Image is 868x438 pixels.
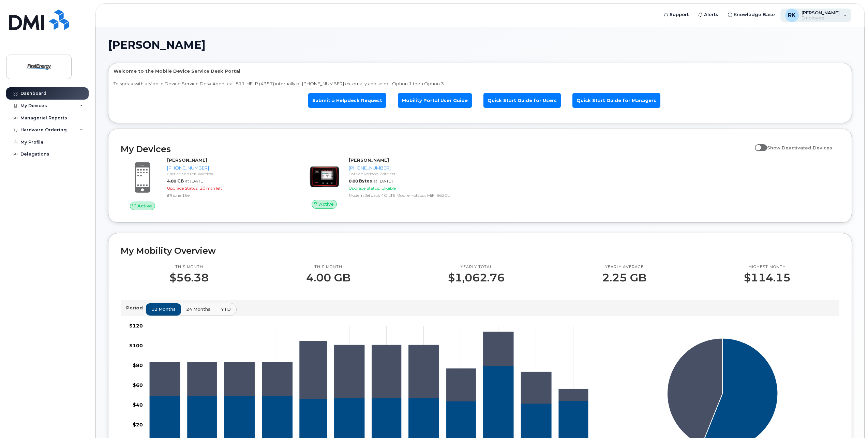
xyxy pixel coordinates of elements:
[602,264,646,270] p: Yearly average
[167,192,291,198] div: iPhone 16e
[185,178,205,184] span: at [DATE]
[167,186,198,191] span: Upgrade Status:
[121,157,294,210] a: Active[PERSON_NAME][PHONE_NUMBER]Carrier: Verizon Wireless4.00 GBat [DATE]Upgrade Status:20 mth l...
[767,145,832,150] span: Show Deactivated Devices
[114,68,847,74] p: Welcome to the Mobile Device Service Desk Portal
[200,186,222,191] span: 20 mth left
[169,272,209,284] p: $56.38
[755,141,760,147] input: Show Deactivated Devices
[114,81,847,87] p: To speak with a Mobile Device Service Desk Agent call 811-HELP (4357) internally or [PHONE_NUMBER...
[602,272,646,284] p: 2.25 GB
[306,264,350,270] p: This month
[126,305,146,311] p: Period
[349,165,473,171] div: [PHONE_NUMBER]
[121,246,839,256] h2: My Mobility Overview
[221,306,231,312] span: YTD
[108,40,206,50] span: [PERSON_NAME]
[744,264,791,270] p: Highest month
[167,178,184,184] span: 4.00 GB
[448,272,505,284] p: $1,062.76
[448,264,505,270] p: Yearly total
[308,160,341,193] img: image20231002-3703462-6vqpfc.jpeg
[349,186,380,191] span: Upgrade Status:
[349,192,473,198] div: Modem Jetpack 4G LTE Mobile Hotspot MiFi 6620L
[167,171,291,177] div: Carrier: Verizon Wireless
[167,157,207,163] strong: [PERSON_NAME]
[133,422,143,428] tspan: $20
[186,306,210,312] span: 24 months
[302,157,476,209] a: Active[PERSON_NAME][PHONE_NUMBER]Carrier: Verizon Wireless0.00 Bytesat [DATE]Upgrade Status:Eligi...
[306,272,350,284] p: 4.00 GB
[483,93,561,108] a: Quick Start Guide for Users
[572,93,660,108] a: Quick Start Guide for Managers
[349,178,372,184] span: 0.00 Bytes
[398,93,472,108] a: Mobility Portal User Guide
[308,93,386,108] a: Submit a Helpdesk Request
[121,144,751,154] h2: My Devices
[838,408,863,433] iframe: Messenger Launcher
[129,342,143,349] tspan: $100
[129,323,143,329] tspan: $120
[133,362,143,368] tspan: $80
[137,203,152,209] span: Active
[319,201,334,207] span: Active
[744,272,791,284] p: $114.15
[349,171,473,177] div: Carrier: Verizon Wireless
[133,402,143,408] tspan: $40
[150,332,588,404] g: 330-803-4281
[381,186,396,191] span: Eligible
[133,382,143,388] tspan: $60
[349,157,389,163] strong: [PERSON_NAME]
[169,264,209,270] p: This month
[167,165,291,171] div: [PHONE_NUMBER]
[373,178,393,184] span: at [DATE]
